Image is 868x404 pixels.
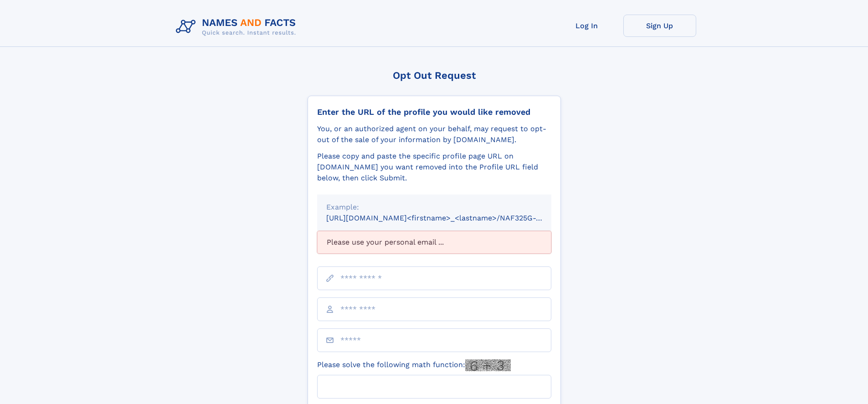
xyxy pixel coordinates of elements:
div: Example: [326,202,542,213]
label: Please solve the following math function: [317,359,511,371]
div: Please use your personal email ... [317,231,551,254]
img: Logo Names and Facts [172,15,303,39]
div: Opt Out Request [308,70,561,81]
a: Sign Up [623,15,696,37]
div: Enter the URL of the profile you would like removed [317,107,551,117]
small: [URL][DOMAIN_NAME]<firstname>_<lastname>/NAF325G-xxxxxxxx [326,214,569,222]
div: You, or an authorized agent on your behalf, may request to opt-out of the sale of your informatio... [317,123,551,145]
a: Log In [550,15,623,37]
div: Please copy and paste the specific profile page URL on [DOMAIN_NAME] you want removed into the Pr... [317,151,551,184]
